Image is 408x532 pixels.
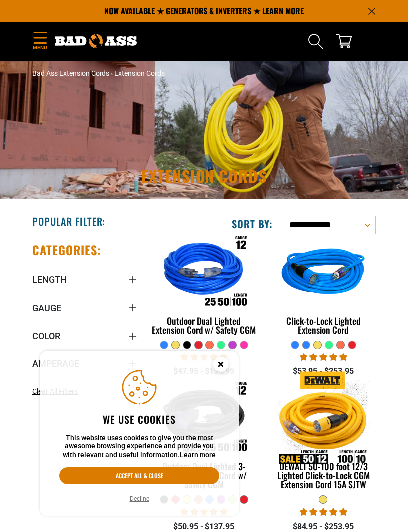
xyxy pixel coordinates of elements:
[32,215,105,228] h2: Popular Filter:
[271,388,376,495] a: DEWALT 50-100 foot 12/3 Lighted Click-to-Lock CGM Extension Cord 15A SJTW DEWALT 50-100 foot 12/3...
[32,68,376,79] nav: breadcrumbs
[32,387,78,395] span: Clear All Filters
[271,242,376,340] a: blue Click-to-Lock Lighted Extension Cord
[152,316,256,334] div: Outdoor Dual Lighted Extension Cord w/ Safety CGM
[59,413,219,426] h2: We use cookies
[111,69,113,77] span: ›
[271,316,376,334] div: Click-to-Lock Lighted Extension Cord
[300,353,347,362] span: 4.87 stars
[271,372,376,466] img: DEWALT 50-100 foot 12/3 Lighted Click-to-Lock CGM Extension Cord 15A SJTW
[152,388,256,495] a: Outdoor Dual Lighted 3-Outlet Extension Cord w/ Safety CGM Outdoor Dual Lighted 3-Outlet Extensio...
[32,274,67,285] span: Length
[308,33,324,49] summary: Search
[271,226,376,321] img: blue
[232,217,273,230] label: Sort by:
[114,69,165,77] span: Extension Cords
[55,34,137,48] img: Bad Ass Extension Cords
[300,507,347,517] span: 4.84 stars
[40,351,239,517] aside: Cookie Consent
[32,30,47,53] summary: Menu
[127,494,152,504] button: Decline
[271,462,376,489] div: DEWALT 50-100 foot 12/3 Lighted Click-to-Lock CGM Extension Cord 15A SJTW
[152,242,256,340] a: Outdoor Dual Lighted Extension Cord w/ Safety CGM Outdoor Dual Lighted Extension Cord w/ Safety CGM
[32,322,137,350] summary: Color
[32,302,61,314] span: Gauge
[271,365,376,377] div: $53.95 - $253.95
[32,44,47,51] span: Menu
[32,69,109,77] a: Bad Ass Extension Cords
[180,451,216,459] a: Learn more
[151,226,257,321] img: Outdoor Dual Lighted Extension Cord w/ Safety CGM
[32,386,82,397] a: Clear All Filters
[32,358,79,369] span: Amperage
[32,266,137,293] summary: Length
[32,168,376,184] h1: Extension Cords
[59,467,219,484] button: Accept all & close
[32,242,101,258] h2: Categories:
[32,350,137,377] summary: Amperage
[32,330,60,342] span: Color
[32,294,137,322] summary: Gauge
[59,434,219,460] p: This website uses cookies to give you the most awesome browsing experience and provide you with r...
